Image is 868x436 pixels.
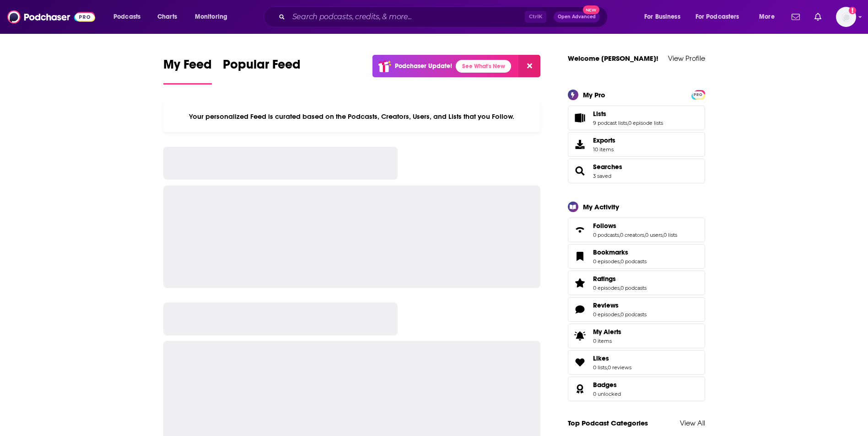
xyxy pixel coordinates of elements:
span: Podcasts [113,11,140,23]
a: Follows [571,223,589,236]
a: 3 saved [593,173,611,179]
img: User Profile [836,7,856,27]
span: Badges [593,381,617,389]
button: Open AdvancedNew [554,11,600,22]
span: PRO [693,91,704,98]
span: , [620,285,620,291]
a: Lists [571,112,589,124]
a: Bookmarks [593,248,647,256]
a: Ratings [593,275,647,283]
button: open menu [638,10,692,24]
a: 0 users [645,232,663,238]
span: New [583,5,599,14]
a: 0 episodes [593,311,620,318]
a: 0 episodes [593,258,620,265]
span: , [627,120,628,126]
span: My Feed [163,57,212,78]
a: PRO [693,90,704,97]
a: Bookmarks [571,250,589,263]
span: My Alerts [593,328,621,336]
span: Likes [593,354,609,362]
span: Ratings [593,275,616,283]
a: Searches [571,165,589,177]
a: Lists [593,110,663,118]
button: open menu [107,10,152,24]
span: Exports [571,138,589,151]
a: 0 podcasts [620,285,647,291]
a: 0 episodes [593,285,620,291]
div: My Pro [583,90,605,99]
span: , [620,311,620,318]
a: Reviews [593,301,647,309]
a: 0 episode lists [628,120,663,126]
span: Follows [568,218,705,242]
a: Likes [593,354,631,362]
button: Show profile menu [836,7,856,27]
a: Charts [151,10,183,24]
a: 0 creators [620,232,644,238]
a: My Alerts [568,324,705,348]
a: Popular Feed [223,57,301,85]
a: Top Podcast Categories [568,419,648,427]
a: 0 podcasts [620,311,647,318]
a: Ratings [571,276,589,289]
span: My Alerts [571,330,589,342]
a: Likes [571,356,589,369]
button: open menu [753,10,786,24]
a: 0 podcasts [593,232,619,238]
span: Popular Feed [223,57,301,78]
button: open menu [189,10,239,24]
a: View Profile [668,54,705,63]
input: Search podcasts, credits, & more... [289,10,525,24]
span: Open Advanced [558,15,596,19]
span: 0 items [593,338,621,344]
span: For Business [644,11,680,23]
span: Ratings [568,271,705,295]
a: Show notifications dropdown [811,9,825,25]
p: Podchaser Update! [395,62,452,70]
span: Lists [568,106,705,130]
span: Searches [568,159,705,183]
span: Bookmarks [568,244,705,269]
span: , [620,258,620,265]
a: Exports [568,132,705,157]
span: 10 items [593,146,615,153]
button: open menu [690,10,753,24]
a: Badges [571,383,589,395]
a: 0 unlocked [593,391,621,397]
span: Exports [593,136,615,144]
svg: Add a profile image [849,7,856,14]
a: Follows [593,222,677,230]
span: , [607,364,608,371]
a: My Feed [163,57,212,85]
div: Search podcasts, credits, & more... [272,6,616,27]
a: 0 podcasts [620,258,647,265]
span: More [759,11,775,23]
a: Searches [593,163,622,171]
span: For Podcasters [695,11,739,23]
span: Badges [568,377,705,401]
span: Reviews [593,301,619,309]
a: See What's New [456,60,511,73]
a: Reviews [571,303,589,316]
span: Lists [593,110,606,118]
a: View All [680,419,705,427]
div: Your personalized Feed is curated based on the Podcasts, Creators, Users, and Lists that you Follow. [163,101,541,132]
span: , [663,232,663,238]
span: Follows [593,222,616,230]
a: Welcome [PERSON_NAME]! [568,54,658,63]
span: Logged in as audreytaylor13 [836,7,856,27]
a: 0 lists [663,232,677,238]
span: , [619,232,620,238]
a: 9 podcast lists [593,120,627,126]
a: 0 reviews [608,364,631,371]
span: Ctrl K [525,11,546,23]
img: Podchaser - Follow, Share and Rate Podcasts [7,8,95,26]
div: My Activity [583,202,619,211]
span: Monitoring [195,11,227,23]
span: Reviews [568,297,705,322]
